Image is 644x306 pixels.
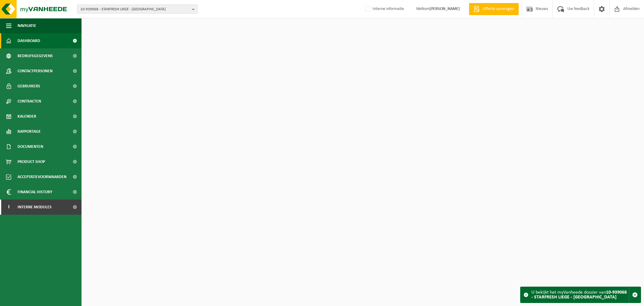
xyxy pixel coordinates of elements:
span: Contactpersonen [18,63,53,79]
strong: 10-939068 - STARFRESH LIEGE - [GEOGRAPHIC_DATA] [531,290,627,300]
span: Bedrijfsgegevens [18,48,53,63]
span: Kalender [18,109,36,124]
button: 10-939068 - STARFRESH LIEGE - [GEOGRAPHIC_DATA] [77,5,198,14]
strong: [PERSON_NAME] [430,7,460,11]
span: Financial History [18,184,52,200]
span: Acceptatievoorwaarden [18,169,66,184]
span: Navigatie [18,18,36,33]
a: Offerte aanvragen [469,3,519,15]
span: Rapportage [18,124,41,139]
label: Interne informatie [364,5,404,14]
span: Gebruikers [18,79,40,94]
span: Documenten [18,139,43,154]
span: Contracten [18,94,41,109]
span: Product Shop [18,154,45,169]
span: Offerte aanvragen [481,6,516,12]
span: 10-939068 - STARFRESH LIEGE - [GEOGRAPHIC_DATA] [80,5,190,14]
span: Interne modules [18,200,52,215]
div: U bekijkt het myVanheede dossier van [531,287,629,303]
span: Dashboard [18,33,40,48]
span: I [6,200,11,215]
